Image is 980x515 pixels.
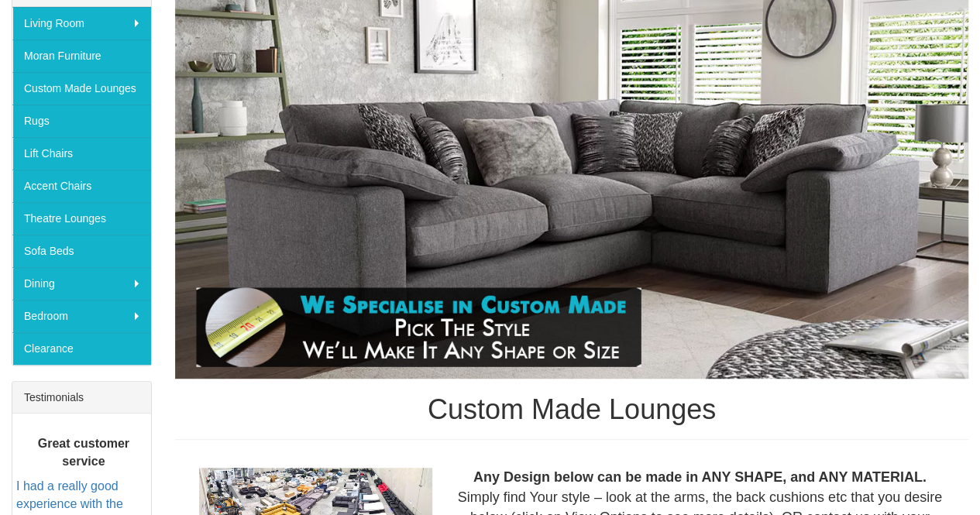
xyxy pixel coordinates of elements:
[12,105,151,137] a: Rugs
[473,469,927,485] b: Any Design below can be made in ANY SHAPE, and ANY MATERIAL.
[12,332,151,365] a: Clearance
[12,170,151,202] a: Accent Chairs
[12,7,151,39] a: Living Room
[12,382,151,414] div: Testimonials
[12,39,151,72] a: Moran Furniture
[12,300,151,332] a: Bedroom
[175,394,968,425] h1: Custom Made Lounges
[38,436,129,467] b: Great customer service
[12,267,151,300] a: Dining
[12,202,151,235] a: Theatre Lounges
[12,235,151,267] a: Sofa Beds
[12,72,151,105] a: Custom Made Lounges
[12,137,151,170] a: Lift Chairs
